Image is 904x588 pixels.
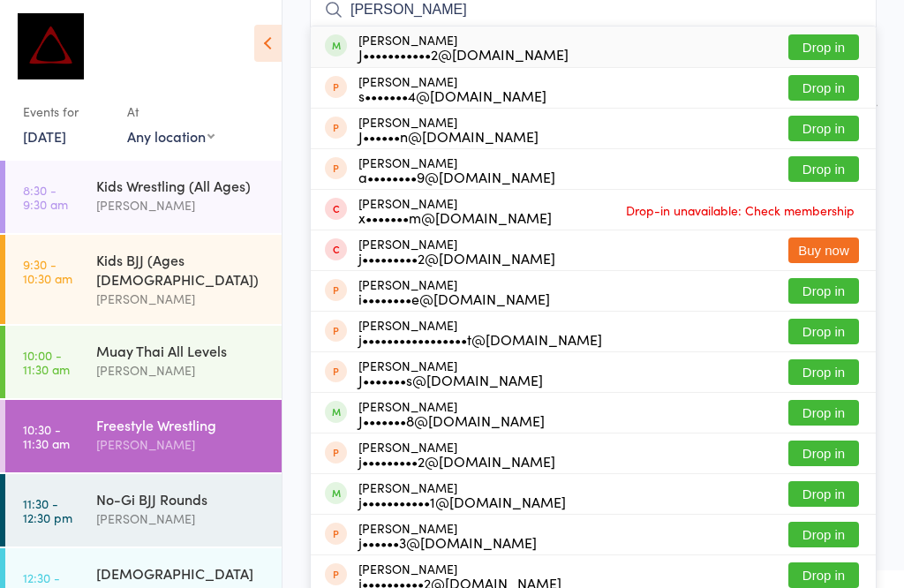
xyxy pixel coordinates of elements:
button: Drop in [788,441,859,466]
button: Buy now [788,237,859,263]
div: i••••••••e@[DOMAIN_NAME] [358,291,550,305]
div: [PERSON_NAME] [96,509,267,529]
div: Kids BJJ (Ages [DEMOGRAPHIC_DATA]) [96,250,267,289]
div: [PERSON_NAME] [96,360,267,381]
div: [PERSON_NAME] [358,155,555,184]
div: j•••••••••••1@[DOMAIN_NAME] [358,494,566,509]
img: Dominance MMA Thomastown [18,13,84,79]
div: J•••••••s@[DOMAIN_NAME] [358,373,543,387]
div: At [127,97,215,126]
div: J•••••••8@[DOMAIN_NAME] [358,413,545,427]
button: Drop in [788,116,859,141]
div: [PERSON_NAME] [358,237,555,265]
div: No-Gi BJJ Rounds [96,489,267,509]
div: Kids Wrestling (All Ages) [96,176,267,195]
div: j•••••••••2@[DOMAIN_NAME] [358,251,555,265]
div: [PERSON_NAME] [358,358,543,387]
div: J•••••••••••2@[DOMAIN_NAME] [358,47,569,61]
div: Events for [23,97,109,126]
div: [PERSON_NAME] [358,480,566,509]
div: s•••••••4@[DOMAIN_NAME] [358,88,546,102]
div: a••••••••9@[DOMAIN_NAME] [358,170,555,184]
time: 8:30 - 9:30 am [23,183,68,211]
div: [PERSON_NAME] [358,399,545,427]
div: j•••••••••2@[DOMAIN_NAME] [358,454,555,468]
div: Freestyle Wrestling [96,415,267,434]
div: Any location [127,126,215,146]
div: j••••••3@[DOMAIN_NAME] [358,535,537,549]
time: 9:30 - 10:30 am [23,257,72,285]
button: Drop in [788,359,859,385]
a: 8:30 -9:30 amKids Wrestling (All Ages)[PERSON_NAME] [5,161,282,233]
a: 11:30 -12:30 pmNo-Gi BJJ Rounds[PERSON_NAME] [5,474,282,547]
div: [PERSON_NAME] [358,196,552,224]
button: Drop in [788,522,859,547]
button: Drop in [788,562,859,588]
a: 9:30 -10:30 amKids BJJ (Ages [DEMOGRAPHIC_DATA])[PERSON_NAME] [5,235,282,324]
button: Drop in [788,278,859,304]
div: [PERSON_NAME] [96,289,267,309]
div: [PERSON_NAME] [358,115,539,143]
button: Drop in [788,156,859,182]
div: x•••••••m@[DOMAIN_NAME] [358,210,552,224]
div: [PERSON_NAME] [96,434,267,455]
button: Drop in [788,400,859,426]
div: [PERSON_NAME] [358,440,555,468]
div: [PERSON_NAME] [358,521,537,549]
time: 10:30 - 11:30 am [23,422,70,450]
div: J••••••n@[DOMAIN_NAME] [358,129,539,143]
div: Muay Thai All Levels [96,341,267,360]
div: [PERSON_NAME] [358,74,546,102]
button: Drop in [788,319,859,344]
div: j•••••••••••••••••t@[DOMAIN_NAME] [358,332,602,346]
button: Drop in [788,75,859,101]
button: Drop in [788,481,859,507]
a: 10:00 -11:30 amMuay Thai All Levels[PERSON_NAME] [5,326,282,398]
div: [PERSON_NAME] [358,277,550,305]
div: [PERSON_NAME] [96,195,267,215]
a: [DATE] [23,126,66,146]
div: [PERSON_NAME] [358,33,569,61]
button: Drop in [788,34,859,60]
span: Drop-in unavailable: Check membership [621,197,859,223]
a: 10:30 -11:30 amFreestyle Wrestling[PERSON_NAME] [5,400,282,472]
time: 10:00 - 11:30 am [23,348,70,376]
div: [PERSON_NAME] [358,318,602,346]
time: 11:30 - 12:30 pm [23,496,72,524]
